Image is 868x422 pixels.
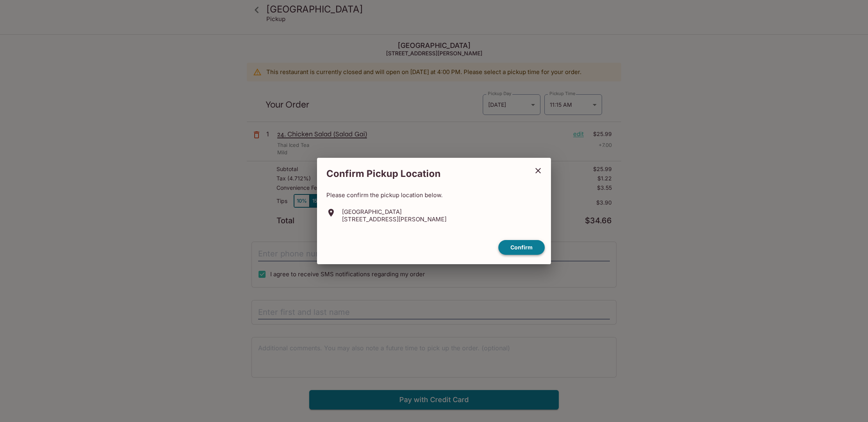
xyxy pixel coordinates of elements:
[342,208,446,215] p: [GEOGRAPHIC_DATA]
[528,161,548,180] button: close
[317,164,528,184] h2: Confirm Pickup Location
[342,215,446,223] p: [STREET_ADDRESS][PERSON_NAME]
[326,191,542,199] p: Please confirm the pickup location below.
[498,240,545,255] button: confirm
